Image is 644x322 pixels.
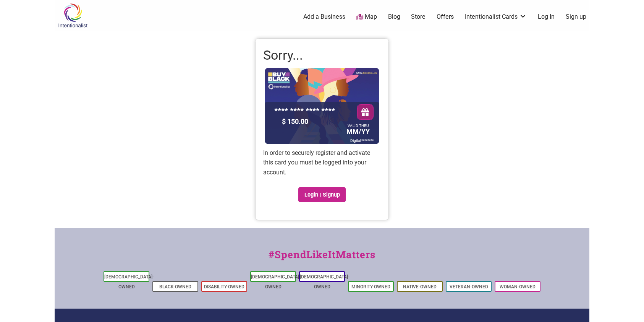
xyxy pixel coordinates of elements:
[411,13,426,21] a: Store
[356,13,377,21] a: Map
[159,284,191,289] a: Black-Owned
[104,274,154,289] a: [DEMOGRAPHIC_DATA]-Owned
[351,284,390,289] a: Minority-Owned
[500,284,536,289] a: Woman-Owned
[303,13,345,21] a: Add a Business
[280,115,345,127] div: $ 150.00
[263,148,381,177] p: In order to securely register and activate this card you must be logged into your account.
[298,187,346,202] a: Login | Signup
[263,46,381,65] h1: Sorry...
[403,284,437,289] a: Native-Owned
[566,13,586,21] a: Sign up
[465,13,527,21] a: Intentionalist Cards
[300,274,350,289] a: [DEMOGRAPHIC_DATA]-Owned
[437,13,454,21] a: Offers
[450,284,488,289] a: Veteran-Owned
[204,284,244,289] a: Disability-Owned
[388,13,400,21] a: Blog
[345,124,372,137] div: MM/YY
[251,274,301,289] a: [DEMOGRAPHIC_DATA]-Owned
[55,247,589,270] div: #SpendLikeItMatters
[55,3,91,28] img: Intentionalist
[538,13,555,21] a: Log In
[346,125,370,126] div: VALID THRU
